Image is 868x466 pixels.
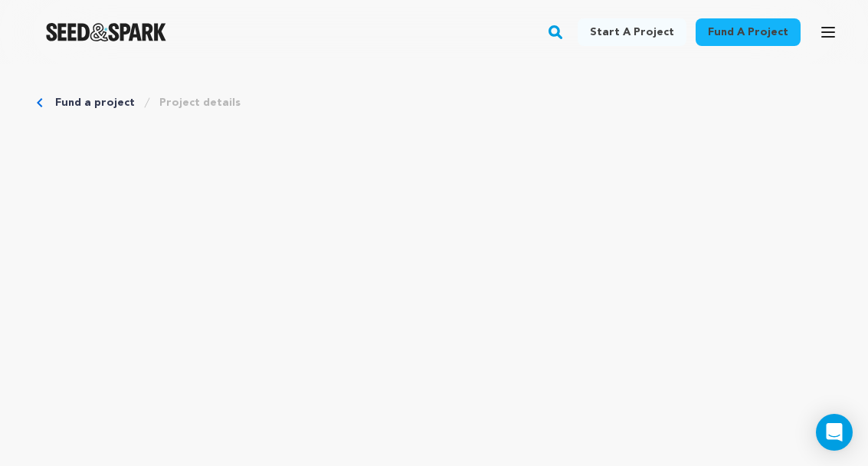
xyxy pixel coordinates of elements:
[159,95,241,110] a: Project details
[696,18,801,46] a: Fund a project
[816,414,853,451] div: Open Intercom Messenger
[46,23,166,41] img: Seed&Spark Logo Dark Mode
[46,23,166,41] a: Seed&Spark Homepage
[37,95,831,110] div: Breadcrumb
[55,95,135,110] a: Fund a project
[578,18,686,46] a: Start a project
